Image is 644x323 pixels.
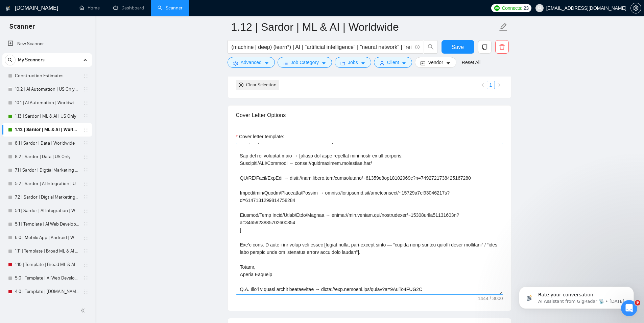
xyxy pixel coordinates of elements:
[5,58,15,62] span: search
[15,217,79,231] a: 5.1 | Template | AI Web Developer | Worldwide
[15,110,79,123] a: 1.13 | Sardor | ML & AI | US Only
[478,44,491,50] span: copy
[487,81,495,89] a: 1
[231,19,498,35] input: Scanner name...
[446,61,451,66] span: caret-down
[83,248,89,254] span: holder
[495,81,503,89] button: right
[452,43,464,51] span: Save
[374,57,412,68] button: userClientcaret-down
[15,258,79,271] a: 1.10 | Template | Broad ML & AI | Worldwide
[236,143,503,295] textarea: Cover letter template:
[415,57,456,68] button: idcardVendorcaret-down
[15,271,79,285] a: 5.0 | Template | AI Web Development | [GEOGRAPHIC_DATA] Only
[502,4,522,12] span: Connects:
[158,5,183,11] a: searchScanner
[621,300,637,316] iframe: Intercom live chat
[15,177,79,190] a: 5.2 | Sardor | AI Integration | US Only
[15,285,79,298] a: 4.0 | Template | [DOMAIN_NAME] | Worldwide
[232,43,412,51] input: Search Freelance Jobs...
[233,61,238,66] span: setting
[499,23,508,31] span: edit
[635,300,640,305] span: 9
[83,154,89,159] span: holder
[380,61,384,66] span: user
[113,5,144,11] a: dashboardDashboard
[83,222,89,227] span: holder
[421,61,425,66] span: idcard
[83,195,89,200] span: holder
[630,5,641,11] a: setting
[228,57,275,68] button: settingAdvancedcaret-down
[15,69,79,83] a: Construction Estimates
[83,87,89,92] span: holder
[15,96,79,110] a: 10.1 | AI Automation | Worldwide | Simple Sardor
[424,40,437,54] button: search
[18,53,45,67] span: My Scanners
[29,48,85,53] span: Rate your conversation
[630,3,641,13] button: setting
[10,42,125,65] div: message notification from AI Assistant from GigRadar 📡, 3w ago. Rate your conversation
[83,275,89,281] span: holder
[241,59,262,66] span: Advanced
[2,37,92,51] li: New Scanner
[15,204,79,217] a: 5.1 | Sardor | AI Integration | Worldwide
[83,100,89,106] span: holder
[348,59,358,66] span: Jobs
[4,22,40,36] span: Scanner
[15,190,79,204] a: 7.2 | Sardor | Digtial Marketing PPC | US Only
[264,61,269,66] span: caret-down
[83,73,89,79] span: holder
[15,83,79,96] a: 10.2 | AI Automation | US Only | Simple Sardor
[479,81,487,89] li: Previous Page
[239,83,243,87] span: close-circle
[479,81,487,89] button: left
[15,231,79,244] a: 6.0 | Mobile App | Android | Worldwide
[83,168,89,173] span: holder
[494,5,500,11] img: upwork-logo.png
[15,244,79,258] a: 1.11 | Template | Broad ML & AI | [GEOGRAPHIC_DATA] Only
[83,141,89,146] span: holder
[424,44,437,50] span: search
[335,57,371,68] button: folderJobscaret-down
[236,106,503,125] div: Cover Letter Options
[321,61,326,66] span: caret-down
[462,59,480,66] a: Reset All
[496,44,508,50] span: delete
[481,83,485,87] span: left
[15,150,79,164] a: 8.2 | Sardor | Data | US Only
[80,307,87,314] span: double-left
[487,81,495,89] li: 1
[442,40,474,54] button: Save
[6,3,10,14] img: logo
[291,59,319,66] span: Job Category
[631,5,641,11] span: setting
[83,289,89,294] span: holder
[83,127,89,133] span: holder
[509,244,644,320] iframe: Intercom notifications message
[278,57,332,68] button: barsJob Categorycaret-down
[83,235,89,240] span: holder
[537,6,542,10] span: user
[83,208,89,213] span: holder
[83,114,89,119] span: holder
[402,61,406,66] span: caret-down
[283,61,288,66] span: bars
[524,4,529,12] span: 23
[8,37,87,51] a: New Scanner
[83,181,89,186] span: holder
[495,81,503,89] li: Next Page
[15,49,26,59] img: Profile image for AI Assistant from GigRadar 📡
[236,133,284,140] label: Cover letter template:
[5,55,16,65] button: search
[340,61,345,66] span: folder
[15,123,79,137] a: 1.12 | Sardor | ML & AI | Worldwide
[495,40,509,54] button: delete
[497,83,501,87] span: right
[83,262,89,267] span: holder
[428,59,443,66] span: Vendor
[79,5,100,11] a: homeHome
[246,81,277,89] div: Clear Selection
[415,45,420,49] span: info-circle
[15,137,79,150] a: 8.1 | Sardor | Data | Worldwide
